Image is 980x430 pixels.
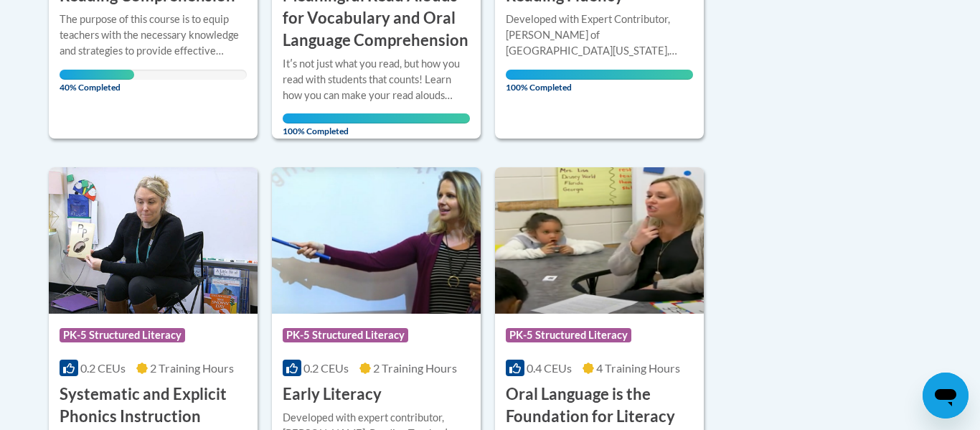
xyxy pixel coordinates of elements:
[596,361,680,375] span: 4 Training Hours
[506,70,693,93] span: 100% Completed
[80,361,126,375] span: 0.2 CEUs
[303,361,349,375] span: 0.2 CEUs
[60,70,134,80] div: Your progress
[527,361,572,375] span: 0.4 CEUs
[283,383,382,406] h3: Early Literacy
[506,328,631,342] span: PK-5 Structured Literacy
[283,56,470,103] div: Itʹs not just what you read, but how you read with students that counts! Learn how you can make y...
[283,328,408,342] span: PK-5 Structured Literacy
[506,383,693,428] h3: Oral Language is the Foundation for Literacy
[150,361,234,375] span: 2 Training Hours
[272,167,481,314] img: Course Logo
[60,70,134,93] span: 40% Completed
[506,11,693,59] div: Developed with Expert Contributor, [PERSON_NAME] of [GEOGRAPHIC_DATA][US_STATE], [GEOGRAPHIC_DATA...
[923,373,969,419] iframe: Button to launch messaging window
[283,113,470,136] span: 100% Completed
[373,361,457,375] span: 2 Training Hours
[60,11,247,59] div: The purpose of this course is to equip teachers with the necessary knowledge and strategies to pr...
[506,70,693,80] div: Your progress
[60,383,247,428] h3: Systematic and Explicit Phonics Instruction
[49,167,258,314] img: Course Logo
[283,113,470,123] div: Your progress
[60,328,185,342] span: PK-5 Structured Literacy
[495,167,704,314] img: Course Logo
